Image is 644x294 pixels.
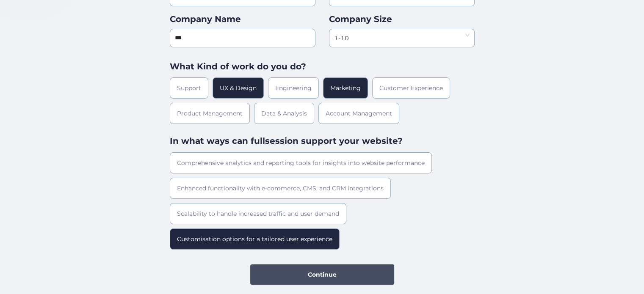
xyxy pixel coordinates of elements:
div: What Kind of work do you do? [170,60,475,73]
div: Engineering [268,77,319,99]
div: Comprehensive analytics and reporting tools for insights into website performance [170,152,432,173]
button: Continue [250,264,394,285]
div: In what ways can fullsession support your website? [170,135,475,148]
div: Data & Analysis [254,103,314,124]
div: Company Name [170,13,315,26]
div: Marketing [323,77,368,99]
div: Product Management [170,103,250,124]
div: Company Size [329,13,475,26]
nz-select-item: 1-10 [334,29,470,47]
div: Customisation options for a tailored user experience [170,228,340,250]
div: Scalability to handle increased traffic and user demand [170,203,346,224]
div: Enhanced functionality with e-commerce, CMS, and CRM integrations [170,178,391,199]
div: UX & Design [213,77,264,99]
div: Support [170,77,208,99]
div: Customer Experience [372,77,450,99]
div: Account Management [318,103,399,124]
span: Continue [308,270,337,279]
